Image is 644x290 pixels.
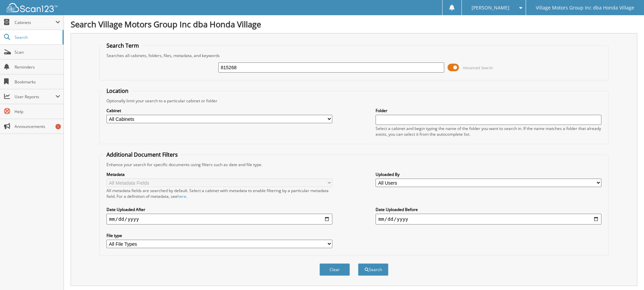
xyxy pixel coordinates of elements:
label: Folder [376,108,601,113]
button: Search [358,263,388,276]
label: Uploaded By [376,172,601,177]
span: Announcements [15,124,60,129]
span: Cabinets [15,20,55,25]
span: Reminders [15,64,60,70]
label: Metadata [106,172,332,177]
label: Date Uploaded After [106,207,332,212]
span: Scan [15,49,60,55]
span: User Reports [15,94,55,100]
div: Enhance your search for specific documents using filters such as date and file type. [103,162,605,167]
span: [PERSON_NAME] [472,6,509,10]
span: Help [15,109,60,114]
img: scan123-logo-white.svg [7,3,57,12]
div: 1 [55,124,61,129]
legend: Search Term [103,42,142,49]
span: Search [15,34,59,40]
legend: Location [103,87,132,95]
span: Advanced Search [463,65,493,70]
label: Date Uploaded Before [376,207,601,212]
legend: Additional Document Filters [103,151,181,158]
span: Bookmarks [15,79,60,85]
div: Searches all cabinets, folders, files, metadata, and keywords [103,53,605,58]
button: Clear [319,263,350,276]
input: start [106,214,332,225]
div: Optionally limit your search to a particular cabinet or folder [103,98,605,104]
label: File type [106,233,332,238]
h1: Search Village Motors Group Inc dba Honda Village [71,19,637,30]
span: Village Motors Group Inc dba Honda Village [536,6,634,10]
input: end [376,214,601,225]
div: Select a cabinet and begin typing the name of the folder you want to search in. If the name match... [376,126,601,137]
div: All metadata fields are searched by default. Select a cabinet with metadata to enable filtering b... [106,188,332,199]
label: Cabinet [106,108,332,113]
a: here [177,193,186,199]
